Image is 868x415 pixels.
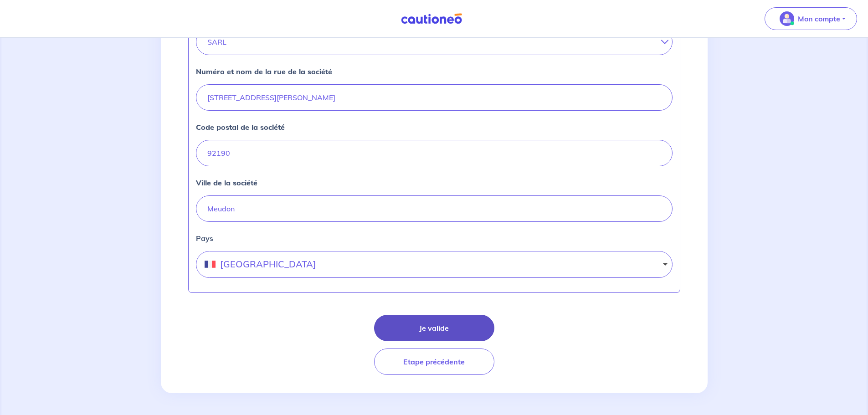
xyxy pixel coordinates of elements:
input: 54 rue nationale [196,84,673,111]
img: illu_account_valid_menu.svg [780,11,794,26]
button: SARL [196,29,673,55]
button: [GEOGRAPHIC_DATA] [196,251,673,278]
img: Cautioneo [397,13,466,25]
strong: Code postal de la société [196,123,285,132]
button: illu_account_valid_menu.svgMon compte [765,7,857,30]
strong: Numéro et nom de la rue de la société [196,67,332,76]
button: Etape précédente [374,348,494,375]
input: Lille [196,195,673,222]
strong: Ville de la société [196,178,257,187]
input: 59000 [196,140,673,166]
p: Mon compte [798,13,840,24]
button: Je valide [374,315,494,341]
label: Pays [196,233,673,244]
